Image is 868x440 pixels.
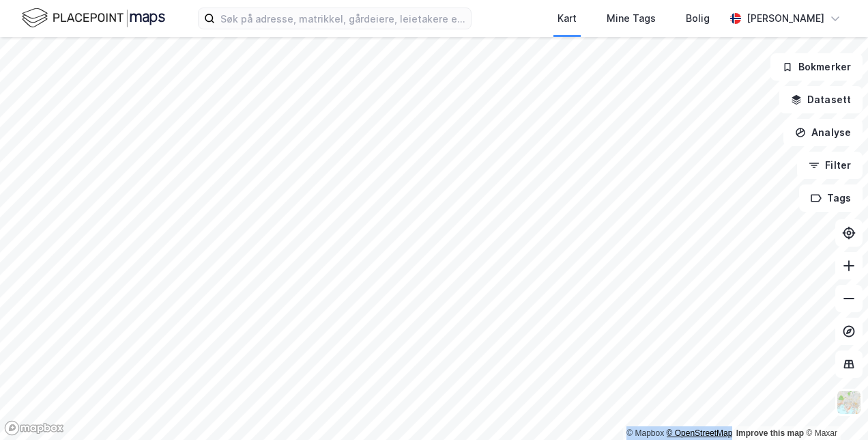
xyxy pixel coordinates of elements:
[797,152,863,179] button: Filter
[215,8,471,29] input: Søk på adresse, matrikkel, gårdeiere, leietakere eller personer
[779,86,863,113] button: Datasett
[4,420,64,436] a: Mapbox homepage
[783,119,863,146] button: Analyse
[747,10,824,27] div: [PERSON_NAME]
[558,10,577,27] div: Kart
[799,184,863,212] button: Tags
[686,10,710,27] div: Bolig
[626,428,664,438] a: Mapbox
[800,374,868,440] iframe: Chat Widget
[607,10,656,27] div: Mine Tags
[22,6,165,30] img: logo.f888ab2527a4732fd821a326f86c7f29.svg
[667,428,733,438] a: OpenStreetMap
[770,53,863,81] button: Bokmerker
[736,428,804,438] a: Improve this map
[800,374,868,440] div: Kontrollprogram for chat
